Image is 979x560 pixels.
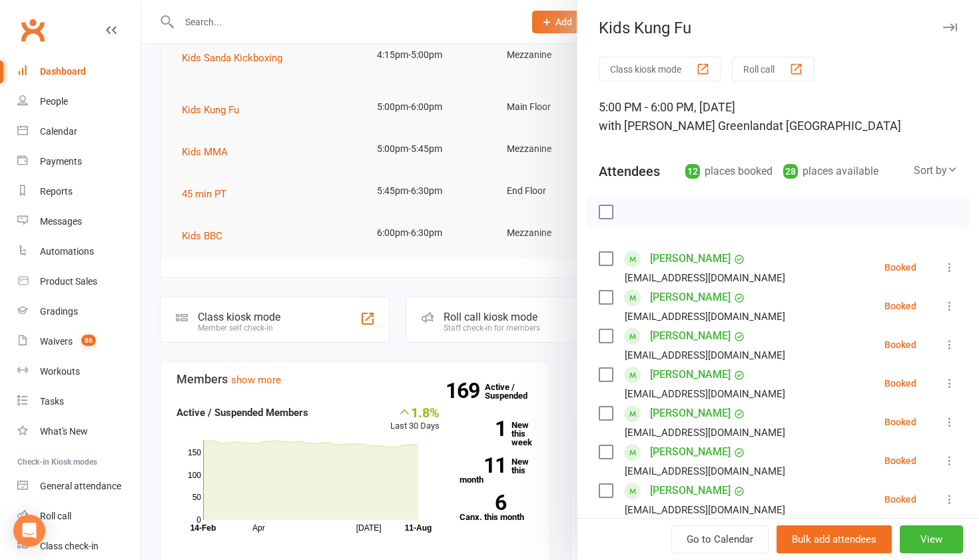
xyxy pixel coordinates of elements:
[625,385,785,403] div: [EMAIL_ADDRESS][DOMAIN_NAME]
[17,117,141,147] a: Calendar
[17,147,141,177] a: Payments
[17,207,141,237] a: Messages
[884,417,916,427] div: Booked
[40,336,73,347] div: Waivers
[625,269,785,287] div: [EMAIL_ADDRESS][DOMAIN_NAME]
[914,162,958,179] div: Sort by
[773,119,901,133] span: at [GEOGRAPHIC_DATA]
[625,501,785,519] div: [EMAIL_ADDRESS][DOMAIN_NAME]
[884,263,916,272] div: Booked
[17,267,141,297] a: Product Sales
[599,162,660,181] div: Attendees
[650,441,731,463] a: [PERSON_NAME]
[17,297,141,327] a: Gradings
[625,308,785,325] div: [EMAIL_ADDRESS][DOMAIN_NAME]
[40,426,88,437] div: What's New
[884,456,916,465] div: Booked
[732,57,815,81] button: Roll call
[777,525,892,553] button: Bulk add attendees
[650,287,731,308] a: [PERSON_NAME]
[40,126,77,137] div: Calendar
[17,237,141,267] a: Automations
[884,379,916,388] div: Booked
[884,301,916,311] div: Booked
[16,13,49,47] a: Clubworx
[625,347,785,364] div: [EMAIL_ADDRESS][DOMAIN_NAME]
[17,471,141,501] a: General attendance kiosk mode
[40,66,86,77] div: Dashboard
[40,396,64,407] div: Tasks
[17,177,141,207] a: Reports
[783,164,798,179] div: 28
[40,276,97,287] div: Product Sales
[599,119,773,133] span: with [PERSON_NAME] Greenland
[17,501,141,531] a: Roll call
[671,525,769,553] a: Go to Calendar
[40,216,82,227] div: Messages
[685,164,700,179] div: 12
[17,387,141,417] a: Tasks
[884,340,916,349] div: Booked
[17,357,141,387] a: Workouts
[884,495,916,504] div: Booked
[40,96,68,107] div: People
[40,481,121,491] div: General attendance
[13,515,45,547] div: Open Intercom Messenger
[625,424,785,441] div: [EMAIL_ADDRESS][DOMAIN_NAME]
[40,186,73,197] div: Reports
[17,327,141,357] a: Waivers 86
[17,87,141,117] a: People
[783,162,878,181] div: places available
[650,480,731,501] a: [PERSON_NAME]
[40,156,82,167] div: Payments
[577,19,979,37] div: Kids Kung Fu
[40,511,71,521] div: Roll call
[625,463,785,480] div: [EMAIL_ADDRESS][DOMAIN_NAME]
[81,335,96,346] span: 86
[40,541,99,551] div: Class check-in
[650,403,731,424] a: [PERSON_NAME]
[599,57,721,81] button: Class kiosk mode
[17,417,141,447] a: What's New
[900,525,963,553] button: View
[40,306,78,317] div: Gradings
[17,57,141,87] a: Dashboard
[599,98,958,135] div: 5:00 PM - 6:00 PM, [DATE]
[40,246,94,257] div: Automations
[650,248,731,269] a: [PERSON_NAME]
[685,162,773,181] div: places booked
[650,325,731,347] a: [PERSON_NAME]
[40,366,80,377] div: Workouts
[650,364,731,385] a: [PERSON_NAME]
